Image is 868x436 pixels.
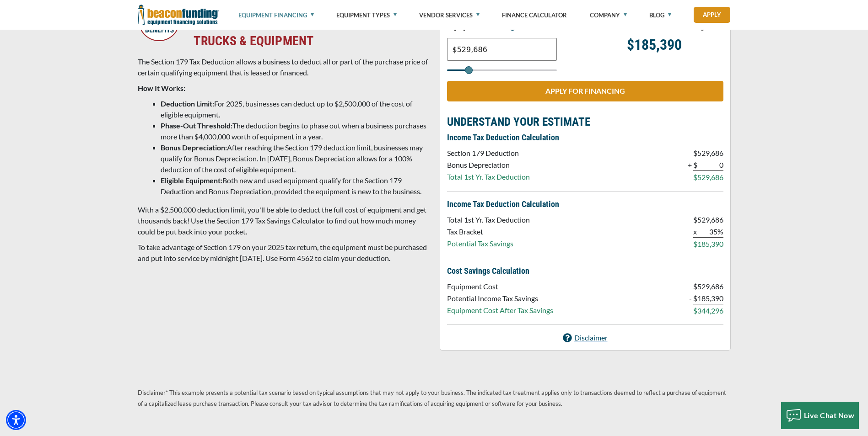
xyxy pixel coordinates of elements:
p: Bonus Depreciation [447,160,530,170]
li: For 2025, businesses can deduct up to $2,500,000 of the cost of eligible equipment. [161,98,429,120]
p: $ [693,305,697,316]
strong: Eligible Equipment: [161,176,222,185]
button: Live Chat Now [781,402,859,429]
p: $ [693,214,697,225]
p: To take advantage of Section 179 on your 2025 tax return, the equipment must be purchased and put... [138,242,429,264]
p: 529,686 [697,172,723,183]
p: 529,686 [697,214,723,225]
p: Disclaimer* This example presents a potential tax scenario based on typical assumptions that may ... [138,387,731,409]
p: $ [693,293,697,304]
p: Disclaimer [574,332,608,343]
p: 0 [697,160,723,171]
p: 185,390 [697,239,723,250]
p: $ [693,281,697,292]
strong: Phase-Out Threshold: [161,121,232,130]
a: Apply [694,7,730,23]
p: - [689,293,692,304]
li: Both new and used equipment qualify for the Section 179 Deduction and Bonus Depreciation, provide... [161,175,429,197]
p: With a $2,500,000 deduction limit, you'll be able to deduct the full cost of equipment and get th... [138,204,429,237]
input: Select range [447,69,557,71]
strong: How It Works: [138,84,185,92]
p: Total 1st Yr. Tax Deduction [447,171,530,182]
p: The Section 179 Tax Deduction allows a business to deduct all or part of the purchase price of ce... [138,56,429,78]
a: APPLY FOR FINANCING [447,81,723,101]
p: $ [693,148,697,159]
p: Equipment Cost After Tax Savings [447,305,553,316]
li: The deduction begins to phase out when a business purchases more than $4,000,000 worth of equipme... [161,120,429,142]
h4: TAX BREAKS FOR FINANCING NEW OR USED TRUCKS & EQUIPMENT [194,18,428,49]
p: Total 1st Yr. Tax Deduction [447,214,530,225]
p: $ [693,239,697,250]
p: Cost Savings Calculation [447,266,723,276]
p: + [688,160,692,170]
strong: Bonus Depreciation: [161,143,227,152]
p: $185,390 [585,39,723,50]
p: Section 179 Deduction [447,148,530,159]
a: Disclaimer [563,332,608,343]
p: x [693,226,697,238]
p: 35% [697,226,723,238]
p: 529,686 [697,148,723,159]
p: Potential Income Tax Savings [447,293,553,304]
div: Accessibility Menu [6,410,26,430]
p: Potential Tax Savings [447,238,530,249]
p: $ [693,172,697,183]
li: After reaching the Section 179 deduction limit, businesses may qualify for Bonus Depreciation. In... [161,142,429,175]
p: 344,296 [697,305,723,316]
p: Equipment Cost [447,281,553,292]
strong: Deduction Limit: [161,99,214,108]
p: UNDERSTAND YOUR ESTIMATE [447,117,723,128]
span: Live Chat Now [804,411,855,420]
p: Income Tax Deduction Calculation [447,132,723,143]
p: Tax Bracket [447,226,530,237]
p: 529,686 [697,281,723,292]
p: 185,390 [697,293,723,304]
p: Income Tax Deduction Calculation [447,199,723,210]
input: Text field [447,38,557,61]
p: $ [693,160,697,171]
